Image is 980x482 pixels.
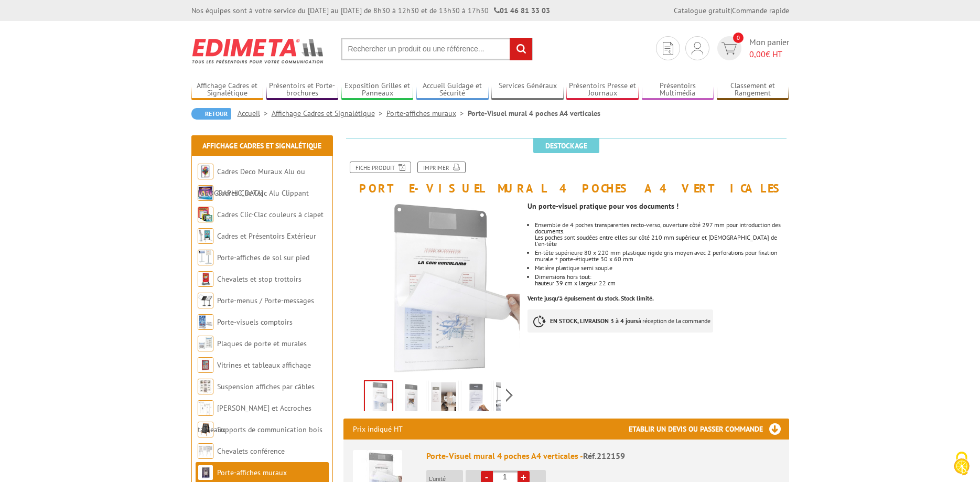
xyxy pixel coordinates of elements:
[431,382,456,415] img: 212159_faisceau_mural_4_poches_a4_3.jpg
[642,81,714,99] a: Présentoirs Multimédia
[535,265,789,271] li: Matière plastique semi souple
[198,443,213,459] img: Chevalets conférence
[198,293,213,308] img: Porte-menus / Porte-messages
[198,164,213,179] img: Cadres Deco Muraux Alu ou Bois
[217,446,285,456] a: Chevalets conférence
[535,222,789,247] p: Ensemble de 4 poches transparentes recto-verso, ouverture côté 297 mm pour introduction des docum...
[535,280,789,286] p: hauteur 39 cm x largeur 22 cm
[399,382,424,415] img: 212159_faisceau_mural_4_poches_a4_1.jpg
[191,31,325,70] img: Edimeta
[343,200,520,377] img: porte_visuels_muraux_212159.jpg
[533,138,599,153] span: Destockage
[217,274,301,284] a: Chevalets et stop trottoirs
[217,360,311,370] a: Vitrines et tableaux affichage
[217,317,293,327] a: Porte-visuels comptoirs
[198,314,213,330] img: Porte-visuels comptoirs
[350,162,411,173] a: Fiche produit
[535,274,789,280] p: Dimensions hors tout:
[749,48,789,60] span: € HT
[191,108,231,120] a: Retour
[629,419,789,440] h3: Etablir un devis ou passer commande
[663,42,673,55] img: devis rapide
[535,250,789,262] p: En-tête supérieure 80 x 220 mm plastique rigide gris moyen avec 2 perforations pour fixation mura...
[198,403,311,434] a: [PERSON_NAME] et Accroches tableaux
[717,81,789,99] a: Classement et Rangement
[496,382,521,415] img: 212159_faisceau_mural_4_poches_a4_4.jpg
[692,42,703,55] img: devis rapide
[198,379,213,394] img: Suspension affiches par câbles
[527,201,771,211] td: Un porte-visuel pratique pour vos documents !
[943,446,980,482] button: Cookies (fenêtre modale)
[721,42,737,55] img: devis rapide
[217,382,315,391] a: Suspension affiches par câbles
[198,271,213,287] img: Chevalets et stop trottoirs
[198,336,213,351] img: Plaques de porte et murales
[217,296,314,305] a: Porte-menus / Porte-messages
[566,81,639,99] a: Présentoirs Presse et Journaux
[198,250,213,265] img: Porte-affiches de sol sur pied
[217,210,324,219] a: Cadres Clic-Clac couleurs à clapet
[949,451,975,477] img: Cookies (fenêtre modale)
[353,419,403,440] p: Prix indiqué HT
[583,451,625,461] span: Réf.212159
[674,6,730,15] a: Catalogue gratuit
[550,317,638,325] strong: EN STOCK, LIVRAISON 3 à 4 jours
[217,231,316,241] a: Cadres et Présentoirs Extérieur
[416,81,489,99] a: Accueil Guidage et Sécurité
[217,339,307,348] a: Plaques de porte et murales
[272,109,386,118] a: Affichage Cadres et Signalétique
[341,81,414,99] a: Exposition Grilles et Panneaux
[198,465,213,480] img: Porte-affiches muraux
[198,207,213,222] img: Cadres Clic-Clac couleurs à clapet
[527,309,713,333] p: à réception de la commande
[732,6,789,15] a: Commande rapide
[266,81,339,99] a: Présentoirs et Porte-brochures
[715,36,789,60] a: devis rapide 0 Mon panier 0,00€ HT
[491,81,564,99] a: Services Généraux
[341,38,533,60] input: Rechercher un produit ou une référence...
[198,400,213,416] img: Cimaises et Accroches tableaux
[198,228,213,244] img: Cadres et Présentoirs Extérieur
[191,5,550,16] div: Nos équipes sont à votre service du [DATE] au [DATE] de 8h30 à 12h30 et de 13h30 à 17h30
[527,294,654,302] strong: Vente jusqu'à épuisement du stock. Stock limité.
[464,382,489,415] img: 212159_faisceau_mural_4_poches_a4_0.jpg
[674,5,789,16] div: |
[426,450,780,462] div: Porte-Visuel mural 4 poches A4 verticales -
[198,357,213,373] img: Vitrines et tableaux affichage
[217,425,322,434] a: Supports de communication bois
[510,38,532,60] input: rechercher
[217,253,309,262] a: Porte-affiches de sol sur pied
[494,6,550,15] strong: 01 46 81 33 03
[749,49,766,59] span: 0,00
[191,81,264,99] a: Affichage Cadres et Signalétique
[217,188,309,198] a: Cadres Clic-Clac Alu Clippant
[504,387,514,404] span: Next
[202,141,321,151] a: Affichage Cadres et Signalétique
[468,108,600,119] li: Porte-Visuel mural 4 poches A4 verticales
[417,162,466,173] a: Imprimer
[386,109,468,118] a: Porte-affiches muraux
[365,381,392,414] img: porte_visuels_muraux_212159.jpg
[749,36,789,60] span: Mon panier
[217,468,287,477] a: Porte-affiches muraux
[238,109,272,118] a: Accueil
[733,33,744,43] span: 0
[198,167,305,198] a: Cadres Deco Muraux Alu ou [GEOGRAPHIC_DATA]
